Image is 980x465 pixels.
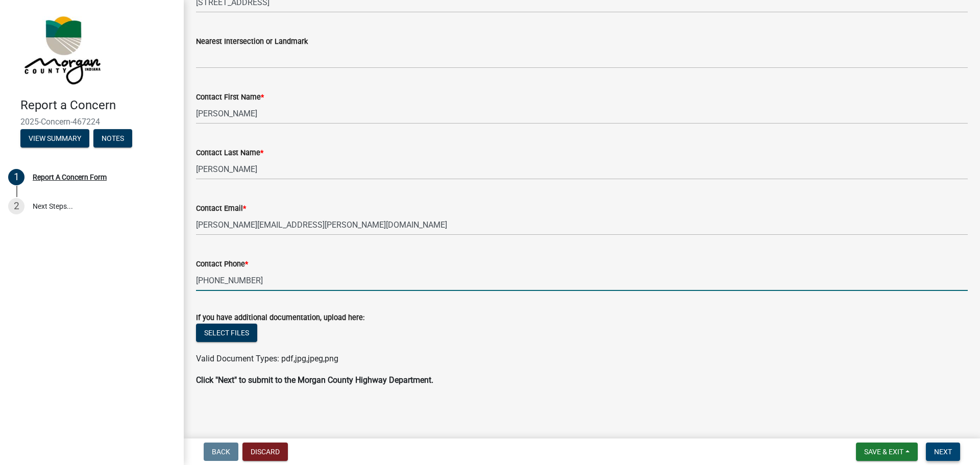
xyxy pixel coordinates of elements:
[196,324,257,342] button: Select files
[33,174,107,181] div: Report A Concern Form
[20,98,176,113] h4: Report a Concern
[93,129,132,148] button: Notes
[93,135,132,143] wm-modal-confirm: Notes
[196,150,263,157] label: Contact Last Name
[864,448,903,456] span: Save & Exit
[8,169,24,185] div: 1
[196,94,264,101] label: Contact First Name
[242,443,288,461] button: Discard
[934,448,952,456] span: Next
[196,261,248,268] label: Contact Phone
[196,375,433,385] strong: Click "Next" to submit to the Morgan County Highway Department.
[20,135,89,143] wm-modal-confirm: Summary
[8,198,24,214] div: 2
[204,443,238,461] button: Back
[212,448,230,456] span: Back
[20,11,103,87] img: Morgan County, Indiana
[196,354,338,363] span: Valid Document Types: pdf,jpg,jpeg,png
[196,205,246,212] label: Contact Email
[196,38,308,45] label: Nearest Intersection or Landmark
[926,443,960,461] button: Next
[20,129,89,148] button: View Summary
[856,443,918,461] button: Save & Exit
[20,117,163,127] span: 2025-Concern-467224
[196,314,364,322] label: If you have additional documentation, upload here:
